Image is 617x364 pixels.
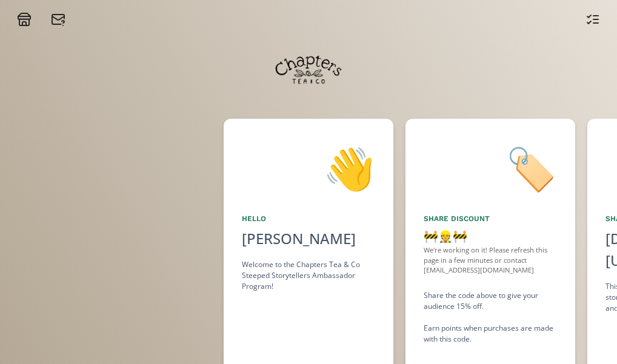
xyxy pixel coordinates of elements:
div: We're working on it! Please refresh this page in a few minutes or contact [EMAIL_ADDRESS][DOMAIN_... [424,245,557,276]
div: [PERSON_NAME] [242,228,375,250]
div: Share Discount [424,213,557,224]
div: 🏷️ [424,137,557,199]
img: f9R4t3NEChck [275,36,342,103]
div: Hello [242,213,375,224]
div: 👋 [242,137,375,199]
div: 🚧👷🚧 [424,228,557,245]
div: Welcome to the Chapters Tea & Co Steeped Storytellers Ambassador Program! [242,259,375,292]
div: Share the code above to give your audience 15% off. Earn points when purchases are made with this... [424,290,557,345]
